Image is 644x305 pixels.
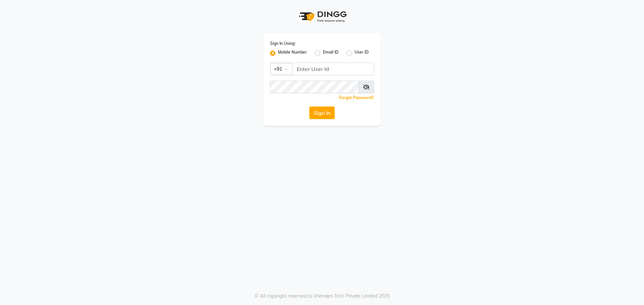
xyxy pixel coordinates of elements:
a: Forgot Password? [339,95,374,100]
label: User ID [355,49,369,57]
label: Email ID [323,49,338,57]
input: Username [292,63,374,75]
label: Mobile Number [278,49,307,57]
label: Sign In Using: [270,41,296,47]
input: Username [270,81,359,93]
button: Sign In [309,106,335,119]
img: logo1.svg [295,7,349,26]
